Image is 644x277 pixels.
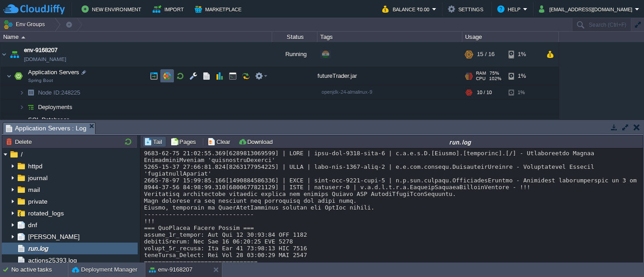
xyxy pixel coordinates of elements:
[489,76,501,81] span: 102%
[27,116,71,124] span: SQL Databases
[19,150,24,158] a: /
[37,89,82,96] span: 248225
[272,42,317,67] div: Running
[3,18,48,31] button: Env Groups
[26,233,81,241] a: [PERSON_NAME]
[476,76,485,81] span: CPU
[317,67,462,85] div: futureTrader.jar
[24,100,37,114] img: AMDAwAAAACH5BAEAAAAALAAAAAABAAEAAAICRAEAOw==
[19,86,24,100] img: AMDAwAAAACH5BAEAAAAALAAAAAABAAEAAAICRAEAOw==
[606,241,635,268] iframe: chat widget
[382,4,432,14] button: Balance ₹0.00
[539,4,635,14] button: [EMAIL_ADDRESS][DOMAIN_NAME]
[72,265,137,274] button: Deployment Manager
[463,32,558,42] div: Usage
[26,186,41,194] a: mail
[509,115,538,133] div: 1%
[8,42,21,67] img: AMDAwAAAACH5BAEAAAAALAAAAAABAAEAAAICRAEAOw==
[27,69,81,76] a: Application ServersSpring Boot
[1,32,272,42] div: Name
[153,4,187,14] button: Import
[28,78,53,83] span: Spring Boot
[497,4,523,14] button: Help
[170,138,199,146] button: Pages
[144,138,165,146] button: Tail
[26,174,49,182] a: journal
[477,115,488,133] div: 5 / 6
[6,138,34,146] button: Delete
[24,46,58,55] a: env-9168207
[26,209,65,217] a: rotated_logs
[21,36,25,38] img: AMDAwAAAACH5BAEAAAAALAAAAAABAAEAAAICRAEAOw==
[26,244,49,253] a: run.log
[19,100,24,114] img: AMDAwAAAACH5BAEAAAAALAAAAAABAAEAAAICRAEAOw==
[0,42,8,67] img: AMDAwAAAACH5BAEAAAAALAAAAAABAAEAAAICRAEAOw==
[38,89,61,96] span: Node ID:
[279,138,642,146] div: run.log
[3,4,65,15] img: CloudJiffy
[207,138,233,146] button: Clear
[318,32,462,42] div: Tags
[6,115,12,133] img: AMDAwAAAACH5BAEAAAAALAAAAAABAAEAAAICRAEAOw==
[6,67,12,85] img: AMDAwAAAACH5BAEAAAAALAAAAAABAAEAAAICRAEAOw==
[37,89,82,96] a: Node ID:248225
[509,67,538,85] div: 1%
[12,115,25,133] img: AMDAwAAAACH5BAEAAAAALAAAAAABAAEAAAICRAEAOw==
[82,4,144,14] button: New Environment
[27,68,81,76] span: Application Servers
[477,86,492,100] div: 10 / 10
[26,197,49,205] a: private
[11,263,68,277] div: No active tasks
[477,42,495,67] div: 15 / 16
[509,42,538,67] div: 1%
[448,4,486,14] button: Settings
[509,86,538,100] div: 1%
[37,103,74,111] a: Deployments
[26,162,44,170] a: httpd
[26,221,38,229] a: dnf
[238,138,275,146] button: Download
[273,32,317,42] div: Status
[6,123,87,134] span: Application Servers : Log
[322,89,372,95] span: openjdk-24-almalinux-9
[195,4,244,14] button: Marketplace
[476,71,486,76] span: RAM
[24,86,37,100] img: AMDAwAAAACH5BAEAAAAALAAAAAABAAEAAAICRAEAOw==
[149,265,192,274] button: env-9168207
[24,55,66,64] a: [DOMAIN_NAME]
[26,256,78,264] a: actions25393.log
[27,116,71,123] a: SQL Databases
[490,71,499,76] span: 75%
[12,67,25,85] img: AMDAwAAAACH5BAEAAAAALAAAAAABAAEAAAICRAEAOw==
